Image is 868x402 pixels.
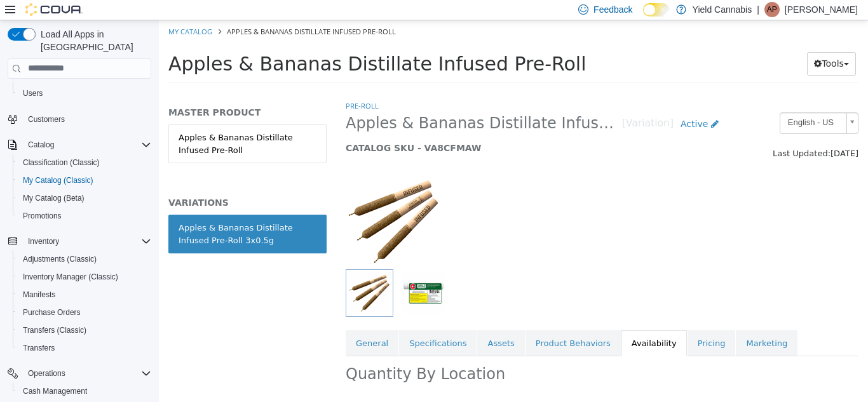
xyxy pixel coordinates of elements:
button: Inventory Manager (Classic) [13,268,156,286]
div: Apples & Bananas Distillate Infused Pre-Roll 3x0.5g [20,201,158,226]
a: Transfers (Classic) [18,323,92,338]
span: Inventory [28,236,59,246]
button: Catalog [3,136,156,154]
img: 150 [187,154,282,249]
a: Availability [463,310,528,337]
span: Transfers [23,343,55,353]
span: Inventory Manager (Classic) [18,269,151,285]
input: Dark Mode [643,3,670,17]
a: Manifests [18,287,60,302]
a: Customers [23,112,70,127]
span: Inventory [23,234,151,249]
a: Product Behaviors [367,310,462,337]
span: Operations [28,368,65,379]
button: Transfers (Classic) [13,321,156,339]
h5: VARIATIONS [10,177,168,188]
a: Inventory Manager (Classic) [18,269,123,285]
a: Pre-Roll [187,81,220,90]
a: Specifications [240,310,318,337]
button: Cash Management [13,382,156,400]
h5: CATALOG SKU - VA8CFMAW [187,122,567,133]
span: Apples & Bananas Distillate Infused Pre-Roll [10,32,428,55]
span: Users [23,88,43,98]
a: My Catalog [10,6,53,16]
span: Promotions [23,211,62,221]
button: Classification (Classic) [13,154,156,171]
button: Operations [3,365,156,382]
span: Manifests [23,290,55,300]
span: Inventory Manager (Classic) [23,272,118,282]
a: Promotions [18,208,67,224]
span: Cash Management [18,384,151,399]
span: My Catalog (Classic) [23,175,93,185]
a: General [187,310,240,337]
span: English - US [621,93,682,112]
button: Customers [3,110,156,128]
button: Operations [23,366,71,381]
a: Cash Management [18,384,92,399]
span: Purchase Orders [18,305,151,320]
a: Marketing [577,310,639,337]
p: [PERSON_NAME] [785,2,858,17]
h5: MASTER PRODUCT [10,86,168,98]
span: Classification (Classic) [18,155,151,170]
span: Load All Apps in [GEOGRAPHIC_DATA] [36,28,151,53]
span: Apples & Bananas Distillate Infused Pre-Roll [68,6,237,16]
button: Transfers [13,339,156,357]
span: AP [767,2,777,17]
button: Adjustments (Classic) [13,250,156,268]
img: Cova [25,3,83,16]
span: Purchase Orders [23,307,81,318]
span: Promotions [18,208,151,224]
span: Catalog [28,140,54,150]
a: Assets [318,310,365,337]
button: My Catalog (Classic) [13,171,156,189]
h2: Quantity By Location [187,344,346,364]
span: Feedback [593,3,632,16]
span: Active [522,98,549,109]
div: Alex Pak [764,2,780,17]
span: Manifests [18,287,151,302]
span: Apples & Bananas Distillate Infused Pre-Roll 3x0.5g [187,93,463,113]
span: [DATE] [672,128,700,138]
button: Manifests [13,286,156,304]
span: Customers [28,114,65,124]
a: Adjustments (Classic) [18,251,102,267]
a: Pricing [529,310,577,337]
a: English - US [621,92,700,114]
span: Transfers (Classic) [23,325,86,335]
a: Purchase Orders [18,305,86,320]
a: My Catalog (Classic) [18,173,98,188]
button: My Catalog (Beta) [13,189,156,207]
span: Users [18,86,151,101]
span: Operations [23,366,151,381]
a: Transfers [18,340,60,356]
a: My Catalog (Beta) [18,191,90,206]
span: Adjustments (Classic) [23,254,97,264]
button: Catalog [23,137,59,152]
span: Classification (Classic) [23,157,100,168]
span: Last Updated: [614,128,672,138]
button: Inventory [3,232,156,250]
p: Yield Cannabis [693,2,752,17]
span: My Catalog (Classic) [18,173,151,188]
a: Classification (Classic) [18,155,105,170]
span: Transfers (Classic) [18,323,151,338]
button: Inventory [23,234,64,249]
a: Apples & Bananas Distillate Infused Pre-Roll [10,104,168,143]
span: My Catalog (Beta) [18,191,151,206]
span: Customers [23,111,151,127]
span: Dark Mode [643,17,644,17]
span: Adjustments (Classic) [18,251,151,267]
a: Users [18,86,48,101]
span: Catalog [23,137,151,152]
button: Promotions [13,207,156,225]
button: Users [13,84,156,102]
span: Cash Management [23,386,87,396]
button: Purchase Orders [13,304,156,321]
span: Transfers [18,340,151,356]
button: Tools [648,32,697,55]
p: | [757,2,759,17]
span: My Catalog (Beta) [23,193,85,203]
small: [Variation] [463,98,515,109]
